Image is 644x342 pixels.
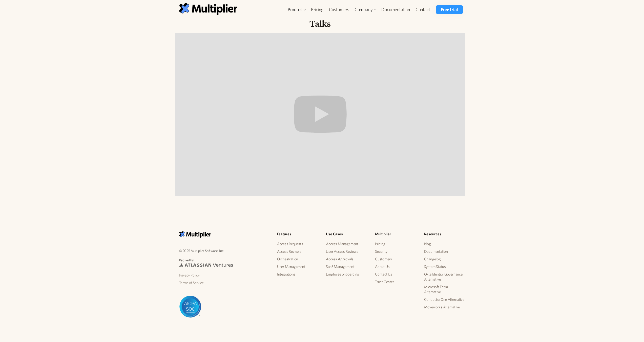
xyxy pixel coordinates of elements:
[424,240,465,248] a: Blog
[375,263,416,270] a: About Us
[285,5,308,14] div: Product
[326,248,367,255] a: User Access Reviews
[277,263,318,270] a: User Management
[326,270,367,278] a: Employee onboarding
[277,270,318,278] a: Integrations
[326,231,367,237] h5: Use Cases
[424,296,465,303] a: ConductorOne Alternative
[375,270,416,278] a: Contact Us
[424,263,465,270] a: System Status
[424,303,465,311] a: Moveworks Alternative
[379,5,412,14] a: Documentation
[277,231,318,237] h5: Features
[375,240,416,248] a: Pricing
[375,248,416,255] a: Security
[277,255,318,263] a: Orchestration
[352,5,379,14] div: Company
[179,279,269,287] a: Terms of Service
[179,271,269,279] a: Privacy Policy
[179,258,269,263] p: Backed by
[326,240,367,248] a: Access Management
[288,7,302,13] div: Product
[375,231,416,237] h5: Multiplier
[326,5,352,14] a: Customers
[175,33,465,196] iframe: How Scribd leverages automation across the entire employee lifecycle | Team '22 | Atlassian
[277,240,318,248] a: Access Requests
[326,255,367,263] a: Access Approvals
[375,278,416,286] a: Trust Center
[175,19,465,29] h2: Talks
[308,5,326,14] a: Pricing
[424,283,465,296] a: Microsoft Entra Alternative
[413,5,433,14] a: Contact
[326,263,367,270] a: SaaS Management
[355,7,373,13] div: Company
[424,231,465,237] h5: Resources
[179,248,269,254] p: © 2025 Multiplier Software, Inc.
[424,270,465,283] a: Okta Identity Governance Alternative
[375,255,416,263] a: Customers
[436,5,463,14] a: Free trial
[424,248,465,255] a: Documentation
[424,255,465,263] a: Changelog
[277,248,318,255] a: Access Reviews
